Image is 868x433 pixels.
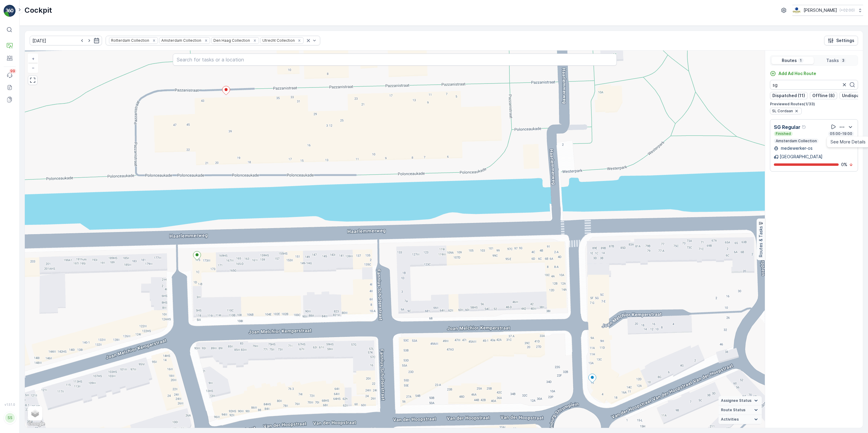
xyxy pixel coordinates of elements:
p: Offline (8) [812,93,835,99]
button: [PERSON_NAME](+02:00) [792,5,863,16]
a: Add Ad Hoc Route [770,71,816,77]
p: Previewed Routes ( 1 / 33 ) [770,102,858,107]
img: basis-logo_rgb2x.png [792,7,801,14]
p: 1 [799,58,802,63]
p: Add Ad Hoc Route [778,71,816,77]
p: Routes [782,57,797,64]
a: Open this area in Google Maps (opens a new window) [26,420,46,428]
span: + [32,56,35,61]
a: Zoom In [28,54,38,63]
p: ( +02:00 ) [840,8,855,13]
div: Den Haag Collection [212,38,251,43]
div: Help Tooltip Icon [802,125,807,130]
p: 3 [841,58,845,63]
a: See More Details [828,138,868,146]
p: [GEOGRAPHIC_DATA] [780,154,823,160]
span: SL Cordaan [772,109,793,113]
p: Tasks [826,57,839,64]
div: Amsterdam Collection [159,38,202,43]
p: Dispatched (11) [772,93,805,99]
summary: Route Status [718,405,762,415]
p: [PERSON_NAME] [804,7,837,13]
a: 99 [4,69,16,81]
summary: Assignee Status [718,396,762,405]
input: Search for tasks or a location [173,54,617,66]
button: SS [4,408,16,428]
p: Finished [775,131,791,136]
button: Dispatched (11) [770,92,807,99]
span: Assignee Status [721,398,751,403]
button: Offline (8) [810,92,837,99]
p: SG Regular [774,123,801,131]
div: Remove Utrecht Collection [296,38,303,43]
p: 05:00-19:00 [829,131,853,136]
p: Cockpit [25,5,52,15]
summary: Activities [718,415,762,424]
p: 99 [10,69,15,74]
span: v 1.51.0 [4,403,16,406]
span: − [32,65,35,70]
button: Settings [824,36,858,45]
img: logo [4,5,16,17]
p: Settings [836,38,854,44]
div: SS [5,413,15,423]
span: Route Status [721,408,745,412]
p: Amsterdam Collection [775,139,817,143]
div: Utrecht Collection [261,38,296,43]
p: 0 % [841,162,847,168]
p: medewerker-os [780,145,813,151]
p: Routes & Tasks [758,226,764,257]
div: Remove Amsterdam Collection [203,38,209,43]
input: dd/mm/yyyy [30,36,102,45]
img: Google [26,420,46,428]
span: Activities [721,417,739,422]
span: See More Details [830,139,866,145]
input: Search Routes [770,80,858,90]
a: Zoom Out [28,63,38,72]
div: Remove Rotterdam Collection [151,38,157,43]
a: Layers [28,407,42,420]
div: Remove Den Haag Collection [252,38,258,43]
div: Rotterdam Collection [109,38,150,43]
